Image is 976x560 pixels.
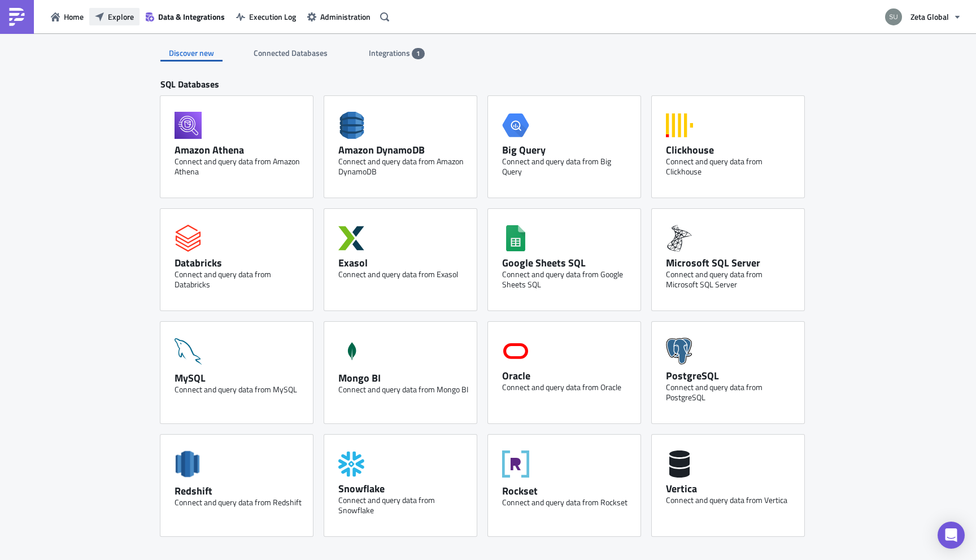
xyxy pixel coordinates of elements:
[666,256,796,269] div: Microsoft SQL Server
[338,482,468,495] div: Snowflake
[502,497,632,508] div: Connect and query data from Rockset
[175,497,304,508] div: Connect and query data from Redshift
[338,371,468,384] div: Mongo BI
[160,45,223,62] div: Discover new
[666,495,796,505] div: Connect and query data from Vertica
[878,5,968,29] button: Zeta Global
[249,11,296,23] span: Execution Log
[230,8,302,25] button: Execution Log
[338,256,468,269] div: Exasol
[175,156,304,177] div: Connect and query data from Amazon Athena
[666,382,796,403] div: Connect and query data from PostgreSQL
[502,156,632,177] div: Connect and query data from Big Query
[338,495,468,515] div: Connect and query data from Snowflake
[175,143,304,156] div: Amazon Athena
[666,143,796,156] div: Clickhouse
[938,522,965,549] div: Open Intercom Messenger
[320,11,371,23] span: Administration
[502,256,632,269] div: Google Sheets SQL
[160,78,816,96] div: SQL Databases
[666,156,796,177] div: Connect and query data from Clickhouse
[175,384,304,395] div: Connect and query data from MySQL
[666,269,796,290] div: Connect and query data from Microsoft SQL Server
[175,269,304,290] div: Connect and query data from Databricks
[666,369,796,382] div: PostgreSQL
[140,8,230,25] button: Data & Integrations
[338,269,468,279] div: Connect and query data from Exasol
[175,484,304,497] div: Redshift
[175,371,304,384] div: MySQL
[502,369,632,382] div: Oracle
[416,49,420,58] span: 1
[45,8,89,25] button: Home
[158,11,225,23] span: Data & Integrations
[108,11,134,23] span: Explore
[64,11,84,23] span: Home
[89,8,140,25] button: Explore
[175,256,304,269] div: Databricks
[666,482,796,495] div: Vertica
[369,47,412,59] span: Integrations
[502,269,632,290] div: Connect and query data from Google Sheets SQL
[910,11,949,23] span: Zeta Global
[502,382,632,392] div: Connect and query data from Oracle
[502,143,632,156] div: Big Query
[8,8,26,26] img: PushMetrics
[254,47,329,59] span: Connected Databases
[338,156,468,177] div: Connect and query data from Amazon DynamoDB
[502,484,632,497] div: Rockset
[338,384,468,395] div: Connect and query data from Mongo BI
[884,7,903,27] img: Avatar
[338,143,468,156] div: Amazon DynamoDB
[302,8,376,25] button: Administration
